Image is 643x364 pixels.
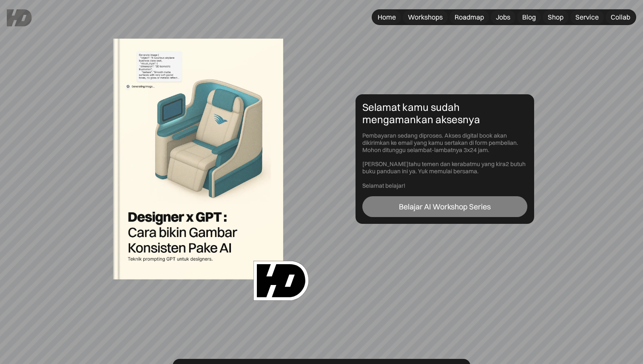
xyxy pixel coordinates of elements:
[606,10,635,24] a: Collab
[362,132,527,189] div: Pembayaran sedang diproses. Akses digital book akan dikirimkan ke email yang kamu sertakan di for...
[450,10,489,24] a: Roadmap
[399,202,491,212] div: Belajar AI Workshop Series
[570,10,604,24] a: Service
[403,10,448,24] a: Workshops
[522,13,536,22] div: Blog
[362,196,527,217] a: Belajar AI Workshop Series
[373,10,401,24] a: Home
[548,13,563,22] div: Shop
[455,13,484,22] div: Roadmap
[611,13,630,22] div: Collab
[378,13,396,22] div: Home
[408,13,443,22] div: Workshops
[543,10,569,24] a: Shop
[575,13,599,22] div: Service
[496,13,510,22] div: Jobs
[491,10,515,24] a: Jobs
[362,101,527,126] div: Selamat kamu sudah mengamankan aksesnya
[517,10,541,24] a: Blog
